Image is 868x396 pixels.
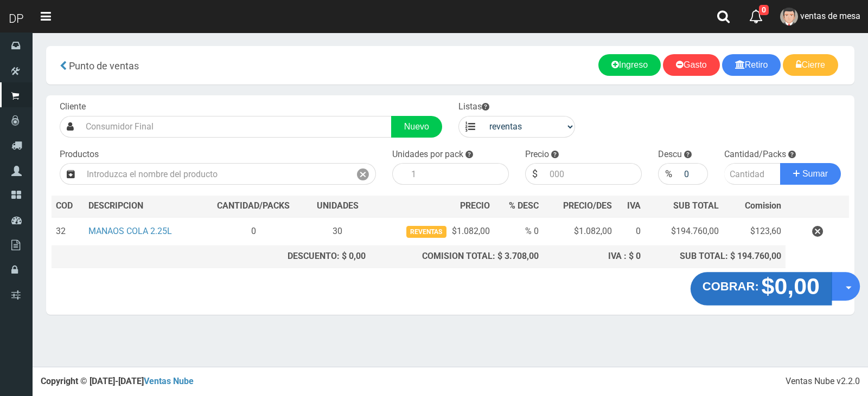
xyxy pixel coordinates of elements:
[679,163,709,185] input: 000
[305,196,370,217] th: UNIDADES
[370,217,494,245] td: $1.082,00
[645,217,723,245] td: $194.760,00
[80,116,392,138] input: Consumidor Final
[598,54,661,76] a: Ingreso
[52,196,84,217] th: COD
[41,376,194,386] strong: Copyright © [DATE]-[DATE]
[663,54,720,76] a: Gasto
[759,5,769,15] span: 0
[745,200,781,212] span: Comision
[60,101,86,113] label: Cliente
[544,163,642,185] input: 000
[458,101,489,113] label: Listas
[406,163,509,185] input: 1
[374,250,539,263] div: COMISION TOTAL: $ 3.708,00
[800,11,860,21] span: ventas de mesa
[52,217,84,245] td: 32
[88,226,172,236] a: MANAOS COLA 2.25L
[780,8,798,25] img: User Image
[802,169,828,178] span: Sumar
[658,148,682,161] label: Descu
[305,217,370,245] td: 30
[761,273,819,298] strong: $0,00
[460,200,490,212] span: PRECIO
[690,272,831,306] button: COBRAR: $0,00
[144,376,194,386] a: Ventas Nube
[723,217,786,245] td: $123,60
[702,280,758,293] strong: COBRAR:
[202,196,305,217] th: CANTIDAD/PACKS
[543,217,616,245] td: $1.082,00
[547,250,641,263] div: IVA : $ 0
[649,250,781,263] div: SUB TOTAL: $ 194.760,00
[60,148,99,161] label: Productos
[509,200,539,211] span: % DESC
[616,217,644,245] td: 0
[525,148,549,161] label: Precio
[627,200,641,211] span: IVA
[202,217,305,245] td: 0
[81,163,350,185] input: Introduzca el nombre del producto
[780,163,841,185] button: Sumar
[391,116,442,138] a: Nuevo
[563,200,612,211] span: PRECIO/DES
[206,250,366,263] div: DESCUENTO: $ 0,00
[658,163,679,185] div: %
[783,54,838,76] a: Cierre
[104,200,143,211] span: CRIPCION
[494,217,544,245] td: % 0
[406,226,446,237] span: reventas
[392,148,463,161] label: Unidades por pack
[69,60,139,72] span: Punto de ventas
[724,163,781,185] input: Cantidad
[786,375,860,388] div: Ventas Nube v2.2.0
[84,196,202,217] th: DES
[673,200,719,212] span: SUB TOTAL
[724,148,786,161] label: Cantidad/Packs
[525,163,544,185] div: $
[722,54,781,76] a: Retiro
